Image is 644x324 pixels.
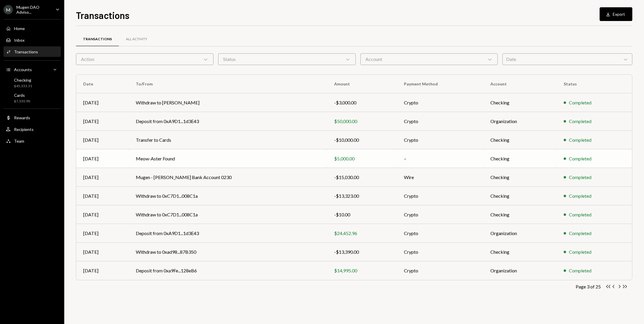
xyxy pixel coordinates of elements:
[129,261,327,280] td: Deposit from 0xa9Fe...128eB6
[14,99,30,104] div: $7,330.98
[14,93,30,98] div: Cards
[334,99,390,106] div: -$3,000.00
[218,53,356,65] div: Status
[83,155,122,162] div: [DATE]
[129,168,327,187] td: Mugen - [PERSON_NAME] Bank Account 0230
[83,211,122,218] div: [DATE]
[483,112,557,131] td: Organization
[4,23,61,34] a: Home
[397,261,483,280] td: Crypto
[397,75,483,93] th: Payment Method
[397,168,483,187] td: Wire
[483,93,557,112] td: Checking
[76,75,129,93] th: Date
[600,7,632,21] button: Export
[76,9,129,21] h1: Transactions
[397,187,483,205] td: Crypto
[334,136,390,143] div: -$10,000.00
[397,205,483,224] td: Crypto
[4,46,61,57] a: Transactions
[569,230,591,237] div: Completed
[119,32,154,47] a: All Activity
[569,174,591,181] div: Completed
[83,248,122,255] div: [DATE]
[397,112,483,131] td: Crypto
[397,224,483,243] td: Crypto
[483,261,557,280] td: Organization
[4,76,61,90] a: Checking$45,333.31
[129,205,327,224] td: Withdraw to 0xC7D1...008C1a
[569,118,591,125] div: Completed
[16,5,51,15] div: Mugen DAO Adviso...
[14,26,25,31] div: Home
[334,267,390,274] div: $14,995.00
[397,243,483,261] td: Crypto
[126,37,147,42] div: All Activity
[14,84,32,89] div: $45,333.31
[334,155,390,162] div: $5,000.00
[483,131,557,149] td: Checking
[360,53,498,65] div: Account
[483,243,557,261] td: Checking
[129,112,327,131] td: Deposit from 0xA9D1...1d3E43
[14,115,30,120] div: Rewards
[4,112,61,123] a: Rewards
[76,53,213,65] div: Action
[483,149,557,168] td: Checking
[576,284,601,289] div: Page 3 of 25
[569,155,591,162] div: Completed
[129,187,327,205] td: Withdraw to 0xC7D1...008C1a
[327,75,397,93] th: Amount
[397,93,483,112] td: Crypto
[569,211,591,218] div: Completed
[334,192,390,199] div: -$13,323.00
[334,248,390,255] div: -$13,390.00
[334,230,390,237] div: $24,452.96
[14,78,32,83] div: Checking
[334,118,390,125] div: $50,000.00
[569,192,591,199] div: Completed
[83,37,112,42] div: Transactions
[4,136,61,146] a: Team
[4,5,13,14] div: M
[14,139,24,143] div: Team
[502,53,632,65] div: Date
[14,127,34,132] div: Recipients
[14,67,32,72] div: Accounts
[129,224,327,243] td: Deposit from 0xA9D1...1d3E43
[4,64,61,75] a: Accounts
[483,224,557,243] td: Organization
[569,248,591,255] div: Completed
[14,38,25,43] div: Inbox
[483,168,557,187] td: Checking
[83,99,122,106] div: [DATE]
[483,75,557,93] th: Account
[129,149,327,168] td: Meow-Aster Found
[129,75,327,93] th: To/From
[129,131,327,149] td: Transfer to Cards
[14,49,38,54] div: Transactions
[483,205,557,224] td: Checking
[569,267,591,274] div: Completed
[83,230,122,237] div: [DATE]
[334,174,390,181] div: -$15,030.00
[129,243,327,261] td: Withdraw to 0xad98...87B350
[83,174,122,181] div: [DATE]
[129,93,327,112] td: Withdraw to [PERSON_NAME]
[83,267,122,274] div: [DATE]
[569,136,591,143] div: Completed
[4,124,61,134] a: Recipients
[83,118,122,125] div: [DATE]
[76,32,119,47] a: Transactions
[557,75,632,93] th: Status
[83,192,122,199] div: [DATE]
[397,131,483,149] td: Crypto
[4,35,61,45] a: Inbox
[4,91,61,105] a: Cards$7,330.98
[569,99,591,106] div: Completed
[334,211,390,218] div: -$10.00
[83,136,122,143] div: [DATE]
[397,149,483,168] td: –
[483,187,557,205] td: Checking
